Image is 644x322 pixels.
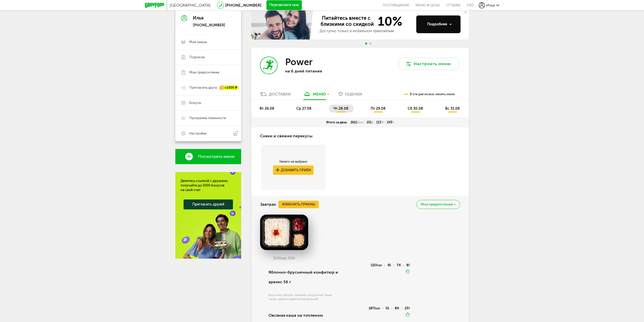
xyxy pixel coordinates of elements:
[175,80,241,95] a: Пригласить друга +1000 ₽
[273,160,314,164] div: Ничего не выбрано
[175,110,241,126] a: Программа лояльности
[183,199,233,210] a: Пригласить друзей
[285,69,351,73] p: на 6 дней питания
[345,92,362,97] span: Оценки
[313,92,326,97] div: меню
[189,40,207,44] span: Мои заказы
[175,50,241,65] a: Подписка
[193,16,225,21] div: Илья
[251,9,315,40] img: family-banner.579af9d.jpg
[397,307,399,310] span: Ж
[397,264,404,267] div: 7
[445,106,460,111] span: вс 31.08
[365,120,375,124] div: 151
[486,3,495,8] span: Илья
[349,120,365,124] div: 2611
[371,264,385,267] div: 115
[189,85,217,90] span: Пригласить друга
[225,3,261,8] a: [PHONE_NUMBER]
[189,70,219,75] span: Мои предпочтения
[427,22,452,27] div: Подробнее
[385,120,396,124] div: 243
[408,263,410,267] span: У
[198,154,235,159] span: Посмотреть меню
[189,116,226,120] span: Программа лояльности
[371,106,386,111] span: пт 29.08
[398,263,401,267] span: Ж
[285,56,313,67] h3: Power
[193,23,225,28] div: [PHONE_NUMBER]
[371,121,373,124] span: Б
[325,120,349,124] div: Итого за день:
[175,65,241,80] a: Мои предпочтения
[334,106,348,111] span: чт 28.08
[376,263,382,267] span: Ккал
[260,131,313,141] h4: Снеки и свежие перекусы
[279,256,288,260] span: Ккал,
[398,58,459,70] button: Настроить меню
[406,264,410,267] div: 8
[175,149,241,164] a: Посмотреть меню
[404,89,455,100] div: В эти дни можно менять меню
[260,256,308,260] div: 302 256
[268,293,339,301] div: Брусника, яблоко, крахмал кукурузный, вода, сахар, арахис жареный дробленый
[273,165,314,175] button: Добавить приём
[408,106,423,111] span: сб 30.08
[268,264,339,291] div: Яблочно-брусничный конфитюр и арахис 56 г
[387,264,393,267] div: 4
[369,307,383,310] div: 187
[395,307,402,310] div: 8
[260,215,308,250] img: big_ugXq6ewxhdeMJ7sm.png
[375,15,402,28] span: 10%
[357,121,364,124] span: Ккал
[175,126,241,141] a: Настройки
[189,55,205,60] span: Подписка
[258,91,293,100] a: Доставки
[369,43,371,45] span: Go to slide 2
[189,131,206,136] span: Настройки
[381,121,384,124] span: Ж
[301,91,328,100] a: меню
[408,307,410,310] span: У
[320,29,412,34] div: Доступно только в мобильном приложении
[421,203,453,206] span: Мои предпочтения
[181,179,236,192] div: Делитесь ссылкой с друзьями, получайте до 1000 бонусов на свой счет
[336,91,365,100] a: Оценки
[260,106,274,111] span: вт 26.08
[374,307,380,310] span: Ккал
[387,307,389,310] span: Б
[170,3,211,8] span: [GEOGRAPHIC_DATA]
[320,15,375,28] span: Питайтесь вместе с близкими со скидкой
[386,307,392,310] div: 5
[269,92,291,97] div: Доставки
[189,101,201,105] span: Бонусы
[219,86,239,90] div: +1000 ₽
[296,106,311,111] span: ср 27.08
[175,95,241,110] a: Бонусы
[392,121,394,124] span: У
[266,0,302,10] button: Перезвоните мне
[375,120,385,124] div: 113
[175,34,241,50] a: Мои заказы
[405,307,410,310] div: 23
[389,263,391,267] span: Б
[278,201,319,208] button: Изменить приемы
[260,200,276,209] h4: Завтрак
[416,15,461,33] button: Подробнее
[365,43,367,45] span: Go to slide 1
[294,256,296,260] span: г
